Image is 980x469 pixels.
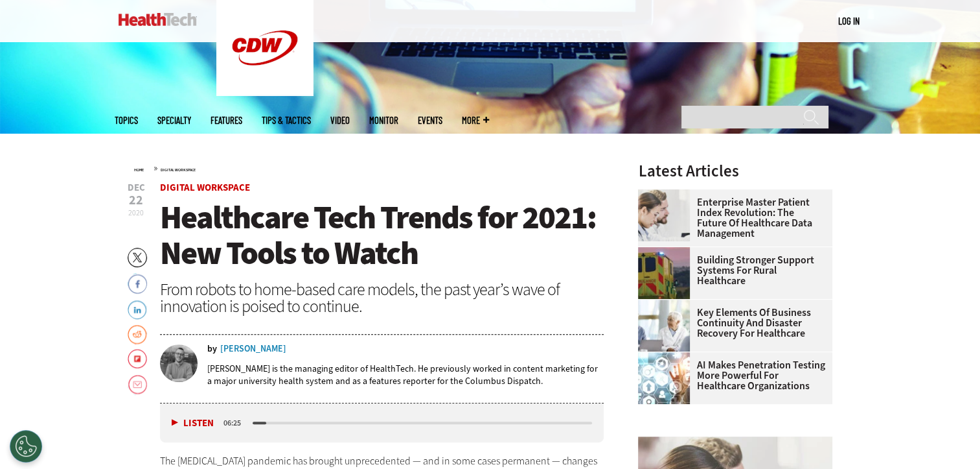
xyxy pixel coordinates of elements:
[115,115,138,125] span: Topics
[638,300,690,352] img: incident response team discusses around a table
[838,15,860,27] a: Log in
[172,418,214,428] button: Listen
[222,417,251,429] div: duration
[638,255,825,286] a: Building Stronger Support Systems for Rural Healthcare
[161,167,196,173] a: Digital Workspace
[207,344,217,354] span: by
[638,247,690,299] img: ambulance driving down country road at sunset
[157,115,191,125] span: Specialty
[638,352,696,363] a: Healthcare and hacking concept
[207,363,604,387] p: [PERSON_NAME] is the managing editor of HealthTech. He previously worked in content marketing for...
[638,197,825,239] a: Enterprise Master Patient Index Revolution: The Future of Healthcare Data Management
[216,86,313,99] a: CDW
[160,344,198,382] img: Kevin Joy
[462,115,489,125] span: More
[638,163,832,179] h3: Latest Articles
[128,183,145,193] span: Dec
[160,281,604,315] div: From robots to home-based care models, the past year’s wave of innovation is poised to continue.
[211,115,242,125] a: Features
[638,189,690,241] img: medical researchers look at data on desktop monitor
[134,167,144,173] a: Home
[369,115,398,125] a: MonITor
[10,430,42,463] div: Cookies Settings
[838,14,860,28] div: User menu
[128,208,144,218] span: 2020
[160,196,596,274] span: Healthcare Tech Trends for 2021: New Tools to Watch
[330,115,350,125] a: Video
[220,344,286,354] a: [PERSON_NAME]
[638,300,696,310] a: incident response team discusses around a table
[638,307,825,339] a: Key Elements of Business Continuity and Disaster Recovery for Healthcare
[119,13,197,26] img: Home
[418,115,442,125] a: Events
[638,189,696,200] a: medical researchers look at data on desktop monitor
[638,247,696,258] a: ambulance driving down country road at sunset
[638,352,690,404] img: Healthcare and hacking concept
[160,181,250,194] a: Digital Workspace
[262,115,311,125] a: Tips & Tactics
[128,194,145,207] span: 22
[134,163,604,173] div: »
[160,403,604,442] div: media player
[638,360,825,391] a: AI Makes Penetration Testing More Powerful for Healthcare Organizations
[10,430,42,463] button: Open Preferences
